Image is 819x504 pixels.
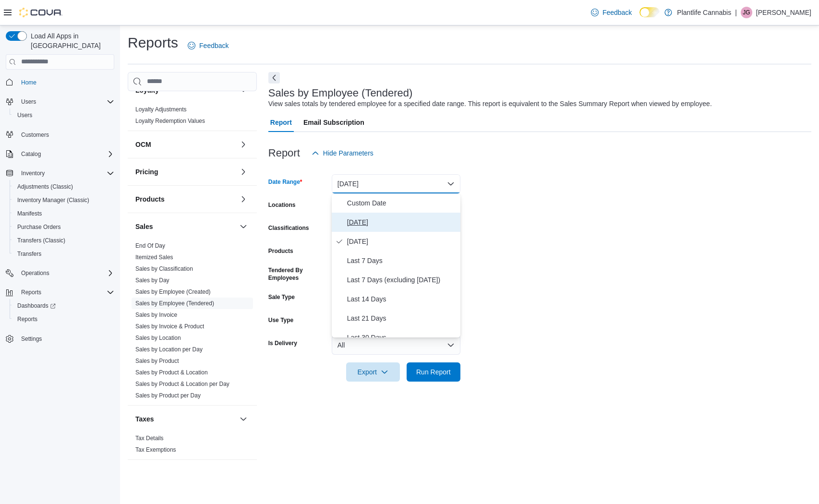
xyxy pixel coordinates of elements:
h3: Pricing [135,167,158,177]
a: Transfers (Classic) [13,235,69,246]
span: Transfers [13,248,114,260]
span: Customers [17,129,114,141]
span: Feedback [199,41,229,50]
p: Plantlife Cannabis [677,7,731,18]
button: Manifests [10,207,118,220]
button: Home [2,75,118,89]
button: Purchase Orders [10,220,118,234]
input: Dark Mode [639,7,660,17]
a: Itemized Sales [135,254,173,261]
span: Purchase Orders [13,221,114,233]
div: Select listbox [332,193,460,337]
button: All [332,336,460,355]
button: Run Report [407,362,460,382]
a: Tax Exemptions [135,446,176,453]
a: Inventory Manager (Classic) [13,194,93,206]
span: Catalog [17,148,114,160]
button: Catalog [17,148,45,160]
a: Purchase Orders [13,221,65,233]
div: Taxes [128,432,257,459]
button: Customers [2,128,118,142]
a: Sales by Location [135,335,181,341]
button: Sales [135,222,236,231]
a: Adjustments (Classic) [13,181,77,192]
span: Sales by Product [135,357,179,365]
span: Sales by Employee (Created) [135,288,211,296]
span: Users [13,109,114,121]
button: Reports [10,312,118,326]
a: Sales by Product & Location per Day [135,381,229,387]
a: Tax Details [135,435,164,442]
h3: Sales [135,222,153,231]
button: Transfers (Classic) [10,234,118,247]
span: Dashboards [13,300,114,312]
div: Sales [128,240,257,405]
label: Date Range [268,178,302,186]
span: Transfers (Classic) [17,237,65,244]
span: Last 21 Days [347,312,457,324]
span: Transfers (Classic) [13,235,114,246]
div: Julia Gregoire [741,7,752,18]
button: Hide Parameters [308,144,377,163]
button: Pricing [238,166,249,178]
a: Loyalty Adjustments [135,106,187,113]
a: End Of Day [135,242,165,249]
button: Taxes [238,413,249,425]
button: Reports [17,287,45,298]
span: Dashboards [17,302,56,310]
span: Manifests [13,208,114,219]
a: Home [17,77,40,88]
button: Inventory Manager (Classic) [10,193,118,207]
span: Sales by Location [135,334,181,342]
span: Report [270,113,292,132]
a: Sales by Employee (Created) [135,288,211,295]
h3: Sales by Employee (Tendered) [268,87,413,99]
span: Customers [21,131,49,139]
a: Reports [13,313,41,325]
button: Taxes [135,414,236,424]
span: Loyalty Adjustments [135,106,187,113]
button: OCM [238,139,249,150]
button: Users [2,95,118,108]
span: Operations [21,269,49,277]
span: Manifests [17,210,42,217]
span: Sales by Product & Location [135,369,208,376]
span: Users [17,111,32,119]
span: Sales by Invoice & Product [135,323,204,330]
span: Sales by Location per Day [135,346,203,353]
h1: Reports [128,33,178,52]
h3: Report [268,147,300,159]
span: Inventory [21,169,45,177]
span: Custom Date [347,197,457,209]
a: Sales by Classification [135,265,193,272]
button: Operations [17,267,53,279]
span: [DATE] [347,216,457,228]
span: Home [17,76,114,88]
a: Feedback [587,3,636,22]
label: Sale Type [268,293,295,301]
span: Users [17,96,114,108]
span: Feedback [602,8,632,17]
span: [DATE] [347,236,457,247]
a: Customers [17,129,53,141]
span: Reports [21,288,41,296]
span: Users [21,98,36,106]
button: Adjustments (Classic) [10,180,118,193]
span: Operations [17,267,114,279]
span: Sales by Day [135,276,169,284]
button: Catalog [2,147,118,161]
button: Products [135,194,236,204]
button: Users [17,96,40,108]
a: Feedback [184,36,232,55]
a: Dashboards [10,299,118,312]
button: Reports [2,286,118,299]
span: Last 7 Days (excluding [DATE]) [347,274,457,286]
label: Products [268,247,293,255]
span: Load All Apps in [GEOGRAPHIC_DATA] [27,31,114,50]
button: Transfers [10,247,118,261]
span: Export [352,362,394,382]
a: Sales by Day [135,277,169,284]
span: Run Report [416,367,451,377]
button: Pricing [135,167,236,177]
